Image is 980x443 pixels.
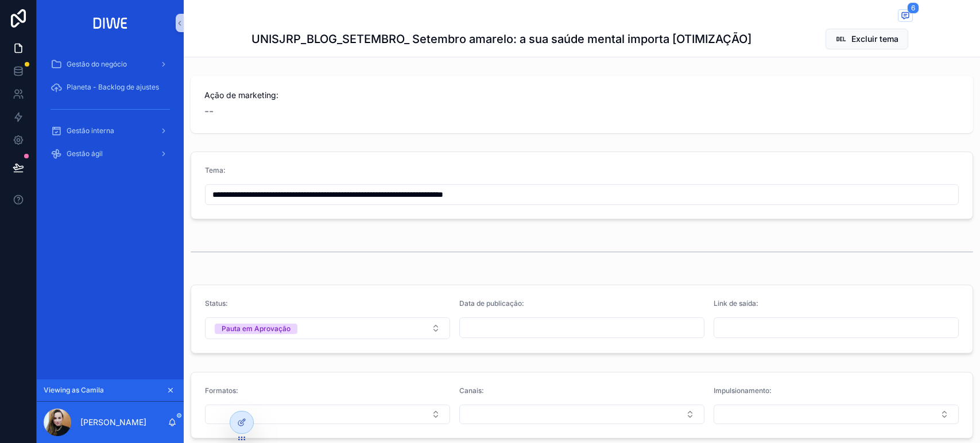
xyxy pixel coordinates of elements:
[714,405,959,424] button: Select Button
[90,14,131,32] img: App logo
[205,166,226,174] span: Tema:
[459,386,484,395] span: Canais:
[251,31,752,47] h1: UNISJRP_BLOG_SETEMBRO_ Setembro amarelo: a sua saúde mental importa [OTIMIZAÇÃO]
[44,54,177,75] a: Gestão do negócio
[37,46,184,179] div: scrollable content
[205,317,450,339] button: Select Button
[44,143,177,164] a: Gestão ágil
[459,299,524,308] span: Data de publicação:
[907,2,919,14] span: 6
[80,417,146,428] p: [PERSON_NAME]
[67,126,114,135] span: Gestão interna
[67,149,103,158] span: Gestão ágil
[714,299,758,308] span: Link de saída:
[205,405,450,424] button: Select Button
[851,33,898,45] span: Excluir tema
[826,29,908,49] button: Excluir tema
[44,121,177,141] a: Gestão interna
[222,324,290,334] div: Pauta em Aprovação
[898,9,913,24] button: 6
[204,103,214,119] span: --
[44,77,177,98] a: Planeta - Backlog de ajustes
[714,386,772,395] span: Impulsionamento:
[67,60,127,69] span: Gestão do negócio
[459,405,704,424] button: Select Button
[205,299,228,308] span: Status:
[204,90,959,101] span: Ação de marketing:
[44,386,104,395] span: Viewing as Camila
[205,386,238,395] span: Formatos:
[67,83,159,92] span: Planeta - Backlog de ajustes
